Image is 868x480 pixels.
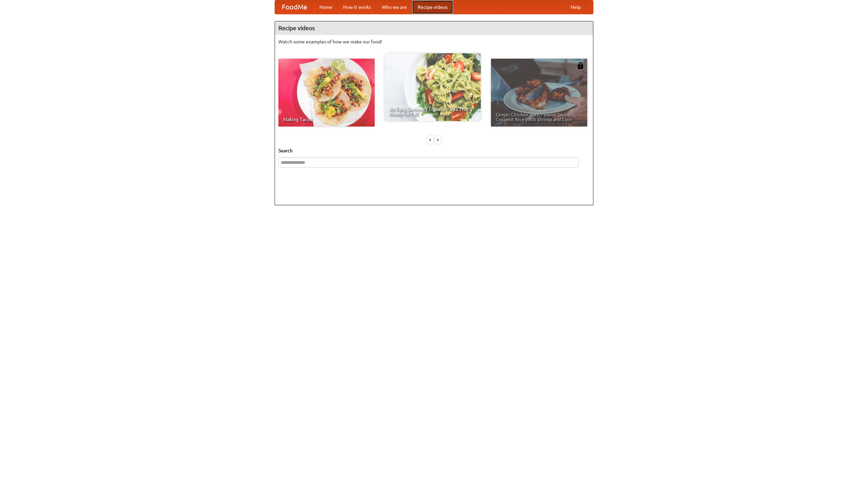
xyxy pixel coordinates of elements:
div: « [427,135,433,144]
span: Making Tacos [283,117,370,122]
img: 483408.png [577,62,584,69]
span: An Easy, Summery Tomato Pasta That's Ready for Fall [389,107,476,116]
h5: Search [278,147,590,154]
a: How it works [338,0,376,14]
a: An Easy, Summery Tomato Pasta That's Ready for Fall [384,53,481,121]
a: Recipe videos [412,0,453,14]
a: Help [565,0,586,14]
a: Home [314,0,338,14]
a: FoodMe [275,0,314,14]
p: Watch some examples of how we make our food! [278,38,590,45]
a: Who we are [376,0,412,14]
div: » [435,135,441,144]
a: Making Tacos [278,59,375,127]
h4: Recipe videos [275,21,593,35]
